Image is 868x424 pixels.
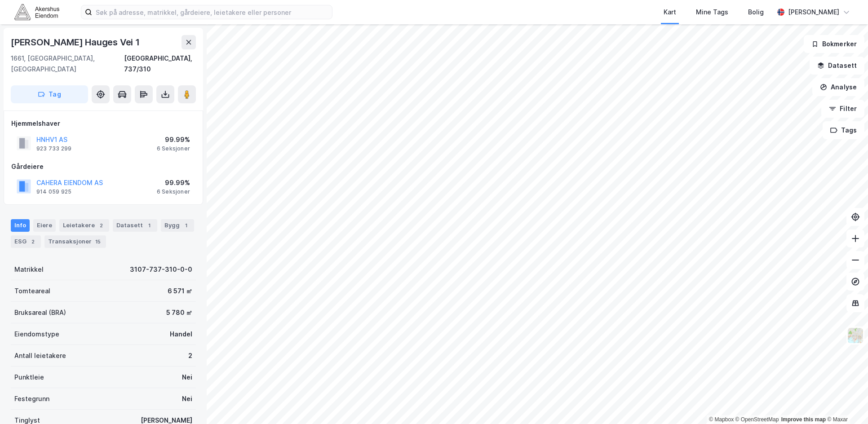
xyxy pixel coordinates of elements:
[810,57,864,75] button: Datasett
[44,235,106,248] div: Transaksjoner
[92,5,332,19] input: Søk på adresse, matrikkel, gårdeiere, leietakere eller personer
[788,7,839,18] div: [PERSON_NAME]
[11,219,30,232] div: Info
[166,307,192,318] div: 5 780 ㎡
[821,100,864,118] button: Filter
[11,35,142,49] div: [PERSON_NAME] Hauges Vei 1
[36,145,71,152] div: 923 733 299
[161,219,194,232] div: Bygg
[157,188,190,195] div: 6 Seksjoner
[157,177,190,188] div: 99.99%
[14,286,50,296] div: Tomteareal
[182,372,192,383] div: Nei
[157,134,190,145] div: 99.99%
[823,381,868,424] iframe: Chat Widget
[14,372,44,383] div: Punktleie
[735,416,779,423] a: OpenStreetMap
[823,381,868,424] div: Kontrollprogram for chat
[93,237,102,246] div: 15
[168,286,192,296] div: 6 571 ㎡
[36,188,71,195] div: 914 059 925
[781,416,826,423] a: Improve this map
[157,145,190,152] div: 6 Seksjoner
[97,221,106,230] div: 2
[11,118,195,129] div: Hjemmelshaver
[14,329,59,340] div: Eiendomstype
[709,416,734,423] a: Mapbox
[664,7,676,18] div: Kart
[14,307,66,318] div: Bruksareal (BRA)
[59,219,109,232] div: Leietakere
[847,327,864,344] img: Z
[804,35,864,53] button: Bokmerker
[14,4,59,20] img: akershus-eiendom-logo.9091f326c980b4bce74ccdd9f866810c.svg
[188,350,192,361] div: 2
[812,78,864,96] button: Analyse
[170,329,192,340] div: Handel
[14,350,66,361] div: Antall leietakere
[11,161,195,172] div: Gårdeiere
[33,219,56,232] div: Eiere
[182,221,190,230] div: 1
[145,221,154,230] div: 1
[14,393,49,404] div: Festegrunn
[11,85,88,103] button: Tag
[14,264,44,275] div: Matrikkel
[748,7,764,18] div: Bolig
[11,235,41,248] div: ESG
[823,121,864,139] button: Tags
[113,219,157,232] div: Datasett
[11,53,124,75] div: 1661, [GEOGRAPHIC_DATA], [GEOGRAPHIC_DATA]
[124,53,196,75] div: [GEOGRAPHIC_DATA], 737/310
[130,264,192,275] div: 3107-737-310-0-0
[182,393,192,404] div: Nei
[696,7,728,18] div: Mine Tags
[28,237,37,246] div: 2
